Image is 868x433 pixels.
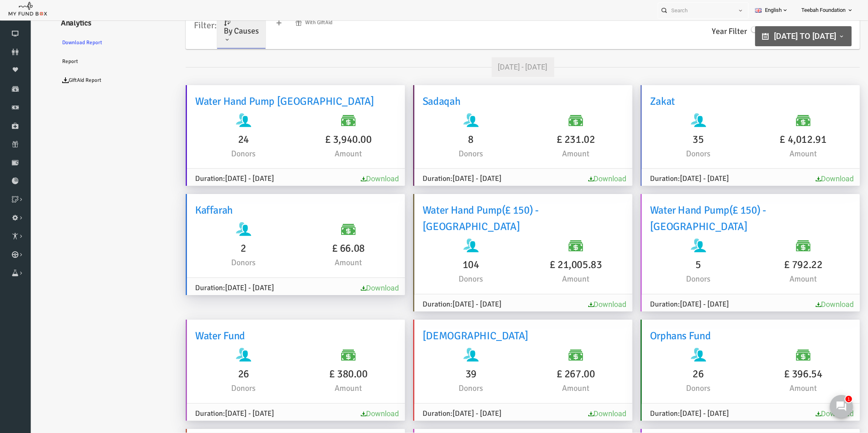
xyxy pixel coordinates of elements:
[603,131,700,148] h6: 35
[178,409,227,418] span: [DATE] - [DATE]
[376,299,455,310] span: Duration:
[148,93,350,110] h6: Water Hand Pump [GEOGRAPHIC_DATA]
[376,202,578,235] h6: Water Hand Pump(£ 150) - [GEOGRAPHIC_DATA]
[184,383,209,393] span: Donors
[288,383,315,393] span: Amount
[639,383,664,393] span: Donors
[743,274,770,284] span: Amount
[148,282,227,294] span: Duration:
[148,202,350,219] h6: Kaffarah
[763,173,813,185] span: Download Excel
[481,366,577,382] h6: £ 267.00
[535,299,586,310] span: Download Excel
[769,411,774,417] i: Download Excel
[376,366,472,382] h6: 39
[743,383,770,393] span: Amount
[308,408,358,419] span: Download Excel
[253,131,350,148] h6: £ 3,940.00
[412,383,436,393] span: Donors
[481,257,577,273] h6: £ 21,005.83
[184,149,209,159] span: Donors
[769,174,807,183] a: Download
[542,411,547,417] i: Download Excel
[603,173,682,185] span: Duration:
[376,93,578,110] h6: Sadaqah
[8,17,131,29] h4: Analytics
[288,257,315,268] span: Amount
[406,174,455,183] span: [DATE] - [DATE]
[314,284,352,292] a: Download
[603,93,805,110] h6: Zakat
[242,13,292,32] a: With GiftAid
[535,173,586,185] span: Download Excel
[633,300,682,309] span: [DATE] - [DATE]
[603,408,682,419] span: Duration:
[763,408,813,419] span: Download Excel
[708,131,805,148] h6: £ 4,012.91
[412,274,436,284] span: Donors
[171,14,219,49] a: By Causes
[639,149,664,159] span: Donors
[769,302,774,307] i: Download Excel
[769,409,807,418] a: Download
[603,257,700,273] h6: 5
[445,57,508,77] span: [DATE] - [DATE]
[769,300,807,309] a: Download
[253,240,350,257] h6: £ 66.08
[314,409,352,418] a: Download
[708,26,805,46] button: [DATE] to [DATE]
[376,328,578,344] h6: [DEMOGRAPHIC_DATA]
[148,173,227,185] span: Duration:
[801,3,846,18] span: Teebah Foundation
[542,302,547,307] i: Download Excel
[406,409,455,418] span: [DATE] - [DATE]
[253,366,350,382] h6: £ 380.00
[314,286,319,291] i: Download Excel
[177,26,212,36] span: By Causes
[406,300,455,309] span: [DATE] - [DATE]
[633,409,682,418] span: [DATE] - [DATE]
[603,366,700,382] h6: 26
[288,149,315,159] span: Amount
[823,388,860,425] iframe: Launcher button frame
[603,299,682,310] span: Duration:
[376,131,472,148] h6: 8
[259,19,286,26] span: With GiftAid
[658,3,733,18] input: Search
[376,173,455,185] span: Duration:
[763,299,813,310] span: Download Excel
[542,409,580,418] a: Download
[178,283,227,292] span: [DATE] - [DATE]
[603,202,805,235] h6: Water Hand Pump(£ 150) - [GEOGRAPHIC_DATA]
[8,52,131,71] a: Report
[148,131,245,148] h6: 24
[148,240,245,257] h6: 2
[542,174,580,183] a: Download
[308,173,358,185] span: Download Excel
[665,25,717,38] label: Year Filter
[515,274,543,284] span: Amount
[412,149,436,159] span: Donors
[727,31,789,41] span: [DATE] to [DATE]
[515,149,543,159] span: Amount
[542,176,547,182] i: Download Excel
[314,174,352,183] a: Download
[308,282,358,294] span: Download Excel
[708,366,805,382] h6: £ 396.54
[633,174,682,183] span: [DATE] - [DATE]
[481,131,577,148] h6: £ 231.02
[8,33,131,52] a: Download Report
[376,257,472,273] h6: 104
[148,328,350,344] h6: Water Fund
[178,174,227,183] span: [DATE] - [DATE]
[148,408,227,419] span: Duration:
[148,366,245,382] h6: 26
[743,149,770,159] span: Amount
[639,274,664,284] span: Donors
[314,411,319,417] i: Download Excel
[8,1,47,18] img: whiteMFB.png
[769,176,774,182] i: Download Excel
[515,383,543,393] span: Amount
[376,408,455,419] span: Duration:
[708,257,805,273] h6: £ 792.22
